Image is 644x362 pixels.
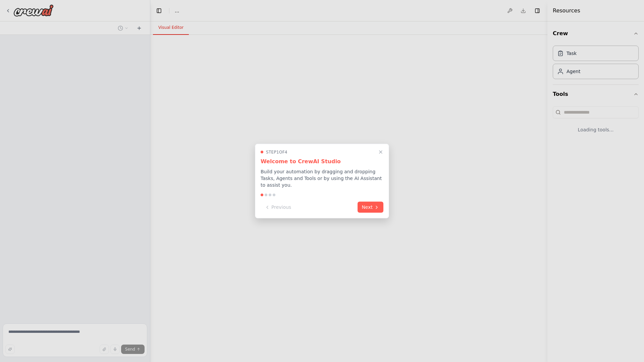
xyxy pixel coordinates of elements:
button: Previous [261,202,295,213]
p: Build your automation by dragging and dropping Tasks, Agents and Tools or by using the AI Assista... [261,168,383,188]
button: Next [358,202,383,213]
button: Hide left sidebar [154,6,164,15]
h3: Welcome to CrewAI Studio [261,158,383,166]
span: Step 1 of 4 [266,149,287,155]
button: Close walkthrough [377,148,385,156]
